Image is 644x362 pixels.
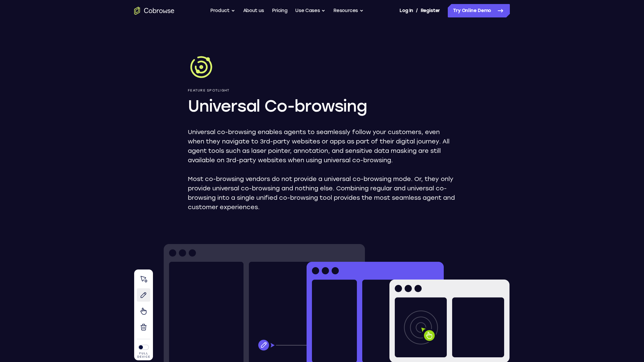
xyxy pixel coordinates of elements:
a: About us [243,4,264,17]
a: Go to the home page [134,7,174,15]
button: Use Cases [295,4,325,17]
p: Feature Spotlight [188,88,456,93]
h1: Universal Co-browsing [188,95,456,117]
a: Try Online Demo [448,4,510,17]
span: / [416,7,418,15]
a: Log In [399,4,413,17]
button: Resources [333,4,364,17]
a: Pricing [272,4,287,17]
p: Most co-browsing vendors do not provide a universal co-browsing mode. Or, they only provide unive... [188,174,456,212]
p: Universal co-browsing enables agents to seamlessly follow your customers, even when they navigate... [188,127,456,165]
a: Register [421,4,440,17]
button: Product [210,4,235,17]
img: Universal Co-browsing [188,54,215,80]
